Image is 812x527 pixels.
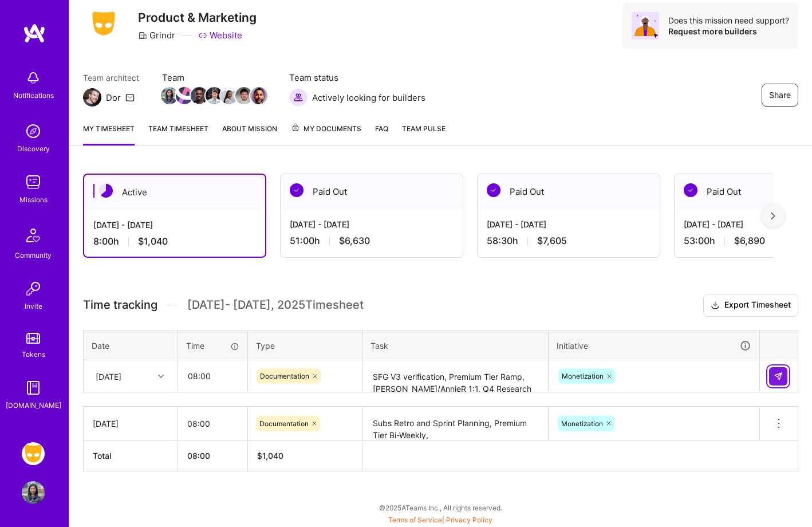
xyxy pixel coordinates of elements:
[562,372,604,380] span: Monetization
[222,86,236,105] a: Team Member Avatar
[161,87,178,104] img: Team Member Avatar
[248,331,362,360] th: Type
[206,87,223,104] img: Team Member Avatar
[84,175,265,210] div: Active
[162,72,266,84] span: Team
[281,174,463,209] div: Paid Out
[17,143,50,155] div: Discovery
[19,222,47,249] img: Community
[83,8,124,39] img: Company Logo
[178,441,248,471] th: 08:00
[83,88,101,107] img: Team Architect
[703,294,798,317] button: Export Timesheet
[207,86,222,105] a: Team Member Avatar
[388,516,442,524] a: Terms of Service
[93,418,168,430] div: [DATE]
[291,123,361,145] a: My Documents
[19,481,48,504] a: User Avatar
[191,87,208,104] img: Team Member Avatar
[176,87,193,104] img: Team Member Avatar
[769,367,789,386] div: null
[22,376,45,399] img: guide book
[69,493,812,522] div: © 2025 ATeams Inc., All rights reserved.
[774,372,783,381] img: Submit
[259,419,309,428] span: Documentation
[769,89,791,101] span: Share
[388,516,492,524] span: |
[22,171,45,194] img: teamwork
[192,86,207,105] a: Team Member Avatar
[561,419,603,428] span: Monetization
[22,277,45,300] img: Invite
[25,300,42,312] div: Invite
[179,361,247,391] input: HH:MM
[96,370,121,382] div: [DATE]
[684,183,697,197] img: Paid Out
[290,235,454,247] div: 51:00 h
[632,12,659,40] img: Avatar
[125,93,135,102] i: icon Mail
[734,235,765,247] span: $6,890
[487,183,500,197] img: Paid Out
[22,120,45,143] img: discovery
[290,183,303,197] img: Paid Out
[6,399,61,411] div: [DOMAIN_NAME]
[177,86,192,105] a: Team Member Avatar
[23,23,46,44] img: logo
[162,86,177,105] a: Team Member Avatar
[99,184,113,198] img: Active
[222,123,277,145] a: About Mission
[83,72,139,84] span: Team architect
[289,72,425,84] span: Team status
[235,87,253,104] img: Team Member Avatar
[290,218,454,230] div: [DATE] - [DATE]
[402,123,446,145] a: Team Pulse
[22,66,45,89] img: bell
[260,372,309,380] span: Documentation
[19,442,48,465] a: Grindr: Product & Marketing
[198,29,242,41] a: Website
[375,123,388,145] a: FAQ
[487,218,651,230] div: [DATE] - [DATE]
[762,84,798,107] button: Share
[312,92,425,104] span: Actively looking for builders
[250,87,267,104] img: Team Member Avatar
[257,451,283,461] span: $ 1,040
[236,86,251,105] a: Team Member Avatar
[668,26,789,37] div: Request more builders
[93,219,256,231] div: [DATE] - [DATE]
[251,86,266,105] a: Team Member Avatar
[26,333,40,344] img: tokens
[22,442,45,465] img: Grindr: Product & Marketing
[83,298,157,312] span: Time tracking
[478,174,660,209] div: Paid Out
[93,235,256,247] div: 8:00 h
[537,235,567,247] span: $7,605
[84,441,178,471] th: Total
[711,300,720,312] i: icon Download
[22,348,45,360] div: Tokens
[668,15,789,26] div: Does this mission need support?
[178,408,247,439] input: HH:MM
[557,339,751,352] div: Initiative
[364,408,547,439] textarea: Subs Retro and Sprint Planning, Premium Tier Bi-Weekly, [PERSON_NAME]/[PERSON_NAME], PD Q3 Wrap U...
[13,89,54,101] div: Notifications
[402,124,446,133] span: Team Pulse
[487,235,651,247] div: 58:30 h
[15,249,52,261] div: Community
[138,29,175,41] div: Grindr
[84,331,178,360] th: Date
[291,123,361,135] span: My Documents
[362,331,549,360] th: Task
[364,361,547,392] textarea: SFG V3 verification, Premium Tier Ramp, [PERSON_NAME]/AnnieR 1:1, Q4 Research for Never Payer Pay...
[22,481,45,504] img: User Avatar
[339,235,370,247] span: $6,630
[148,123,208,145] a: Team timesheet
[19,194,48,206] div: Missions
[771,212,775,220] img: right
[138,10,257,25] h3: Product & Marketing
[187,298,364,312] span: [DATE] - [DATE] , 2025 Timesheet
[83,123,135,145] a: My timesheet
[158,373,164,379] i: icon Chevron
[289,88,308,107] img: Actively looking for builders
